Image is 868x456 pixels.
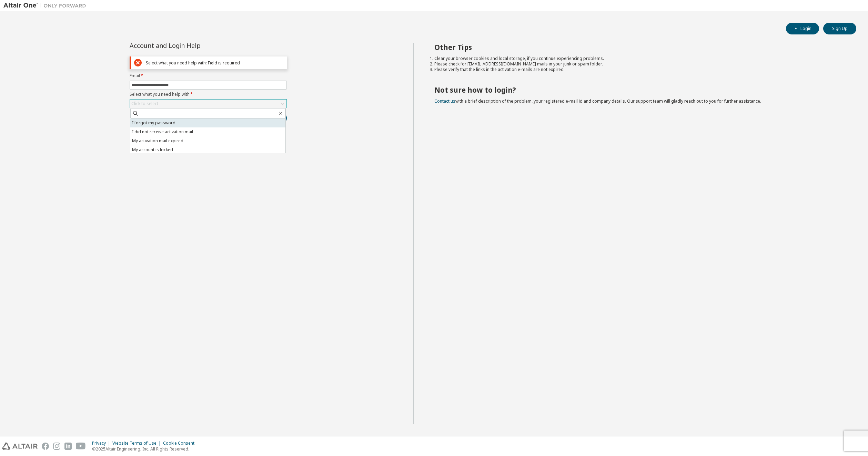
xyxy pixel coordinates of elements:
[53,443,60,450] img: instagram.svg
[434,43,844,52] h2: Other Tips
[130,92,287,97] label: Select what you need help with
[3,2,90,9] img: Altair One
[434,98,761,104] span: with a brief description of the problem, your registered e-mail id and company details. Our suppo...
[112,441,163,446] div: Website Terms of Use
[434,85,844,94] h2: Not sure how to login?
[131,101,158,106] div: Click to select
[130,43,255,48] div: Account and Login Help
[163,441,199,446] div: Cookie Consent
[130,118,285,127] li: I forgot my password
[434,98,455,104] a: Contact us
[92,441,112,446] div: Privacy
[146,60,284,65] div: Select what you need help with: Field is required
[64,443,72,450] img: linkedin.svg
[130,73,287,79] label: Email
[434,61,844,67] li: Please check for [EMAIL_ADDRESS][DOMAIN_NAME] mails in your junk or spam folder.
[92,446,199,452] p: © 2025 Altair Engineering, Inc. All Rights Reserved.
[42,443,49,450] img: facebook.svg
[786,23,819,34] button: Login
[76,443,86,450] img: youtube.svg
[434,56,844,61] li: Clear your browser cookies and local storage, if you continue experiencing problems.
[130,100,286,108] div: Click to select
[823,23,856,34] button: Sign Up
[2,443,38,450] img: altair_logo.svg
[434,67,844,72] li: Please verify that the links in the activation e-mails are not expired.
